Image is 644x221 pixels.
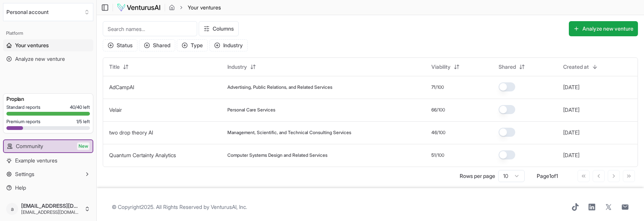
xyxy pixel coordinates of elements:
[3,200,93,218] button: a[EMAIL_ADDRESS][DOMAIN_NAME][EMAIL_ADDRESS][DOMAIN_NAME]
[227,63,247,71] span: Industry
[431,130,437,136] span: 46
[15,55,65,63] span: Analyze new venture
[494,61,530,73] button: Shared
[3,27,93,39] div: Platform
[109,129,153,136] a: two drop theory AI
[188,4,221,11] span: Your ventures
[549,173,551,179] span: 1
[169,4,221,11] nav: breadcrumb
[3,53,93,65] a: Analyze new venture
[437,130,445,136] span: /100
[21,202,81,209] span: [EMAIL_ADDRESS][DOMAIN_NAME]
[563,63,589,71] span: Created at
[556,173,558,179] span: 1
[6,203,18,215] span: a
[3,39,93,51] a: Your ventures
[16,142,43,150] span: Community
[3,168,93,180] button: Settings
[6,95,90,103] h3: Pro plan
[431,84,436,90] span: 71
[109,129,153,136] button: two drop theory AI
[15,170,34,178] span: Settings
[177,39,208,51] button: Type
[431,107,437,113] span: 66
[103,21,197,36] input: Search names...
[227,84,332,90] span: Advertising, Public Relations, and Related Services
[4,140,93,152] a: CommunityNew
[460,172,495,180] p: Rows per page
[211,204,246,210] a: VenturusAI, Inc
[105,61,133,73] button: Title
[109,83,134,91] button: AdCampAI
[563,129,579,136] button: [DATE]
[3,3,93,21] button: Select an organization
[227,152,327,158] span: Computer Systems Design and Related Services
[109,107,122,113] a: Velair
[21,209,81,215] span: [EMAIL_ADDRESS][DOMAIN_NAME]
[6,104,40,110] span: Standard reports
[3,155,93,167] a: Example ventures
[139,39,175,51] button: Shared
[437,107,445,113] span: /100
[569,21,638,36] button: Analyze new venture
[209,39,248,51] button: Industry
[112,203,247,211] span: © Copyright 2025 . All Rights Reserved by .
[563,106,579,114] button: [DATE]
[431,152,436,158] span: 51
[227,130,351,136] span: Management, Scientific, and Technical Consulting Services
[427,61,464,73] button: Viability
[3,182,93,194] a: Help
[551,173,556,179] span: of
[199,21,239,36] button: Columns
[559,61,602,73] button: Created at
[15,157,57,164] span: Example ventures
[15,184,26,192] span: Help
[227,107,275,113] span: Personal Care Services
[537,173,549,179] span: Page
[109,106,122,114] button: Velair
[70,104,90,110] span: 40 / 40 left
[117,3,161,12] img: logo
[109,151,176,159] button: Quantum Certainty Analytics
[103,39,137,51] button: Status
[223,61,261,73] button: Industry
[563,83,579,91] button: [DATE]
[15,42,49,49] span: Your ventures
[499,63,516,71] span: Shared
[76,119,90,125] span: 1 / 5 left
[436,152,444,158] span: /100
[6,119,40,125] span: Premium reports
[109,63,120,71] span: Title
[109,152,176,158] a: Quantum Certainty Analytics
[431,63,451,71] span: Viability
[77,142,90,150] span: New
[436,84,444,90] span: /100
[563,151,579,159] button: [DATE]
[109,84,134,90] a: AdCampAI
